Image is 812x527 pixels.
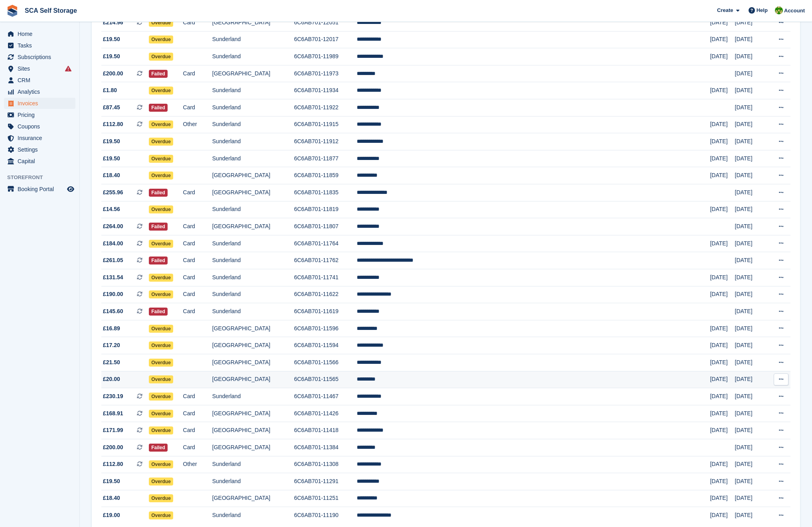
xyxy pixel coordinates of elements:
[4,109,75,120] a: menu
[149,290,173,298] span: Overdue
[294,337,357,354] td: 6C6AB701-11594
[149,138,173,146] span: Overdue
[103,443,123,452] span: £200.00
[103,409,123,418] span: £168.91
[6,5,18,17] img: stora-icon-8386f47178a22dfd0bd8f6a31ec36ba5ce8667c1dd55bd0f319d3a0aa187defe.svg
[18,40,65,51] span: Tasks
[103,69,123,78] span: £200.00
[212,184,294,201] td: [GEOGRAPHIC_DATA]
[103,477,120,486] span: £19.50
[18,121,65,132] span: Coupons
[149,205,173,213] span: Overdue
[183,252,212,269] td: Card
[294,65,357,82] td: 6C6AB701-11973
[710,320,735,337] td: [DATE]
[294,439,357,456] td: 6C6AB701-11384
[212,201,294,218] td: Sunderland
[103,494,120,502] span: £18.40
[4,98,75,109] a: menu
[710,235,735,252] td: [DATE]
[103,103,120,112] span: £87.45
[735,235,767,252] td: [DATE]
[735,371,767,388] td: [DATE]
[183,388,212,405] td: Card
[294,133,357,150] td: 6C6AB701-11912
[294,184,357,201] td: 6C6AB701-11835
[183,235,212,252] td: Card
[212,14,294,32] td: [GEOGRAPHIC_DATA]
[735,14,767,32] td: [DATE]
[212,286,294,303] td: Sunderland
[103,341,120,349] span: £17.20
[149,393,173,401] span: Overdue
[103,392,123,401] span: £230.19
[183,269,212,286] td: Card
[710,48,735,65] td: [DATE]
[18,144,65,155] span: Settings
[103,120,123,128] span: £112.80
[103,205,120,213] span: £14.56
[149,104,168,112] span: Failed
[294,31,357,48] td: 6C6AB701-12017
[710,507,735,524] td: [DATE]
[18,184,65,195] span: Booking Portal
[18,109,65,120] span: Pricing
[735,184,767,201] td: [DATE]
[103,375,120,383] span: £20.00
[784,7,805,15] span: Account
[735,388,767,405] td: [DATE]
[183,184,212,201] td: Card
[149,410,173,418] span: Overdue
[294,490,357,507] td: 6C6AB701-11251
[4,144,75,155] a: menu
[710,116,735,133] td: [DATE]
[212,31,294,48] td: Sunderland
[4,28,75,39] a: menu
[103,324,120,333] span: £16.89
[212,48,294,65] td: Sunderland
[149,36,173,43] span: Overdue
[183,14,212,32] td: Card
[149,223,168,231] span: Failed
[212,507,294,524] td: Sunderland
[717,6,733,14] span: Create
[212,150,294,167] td: Sunderland
[294,286,357,303] td: 6C6AB701-11622
[710,473,735,490] td: [DATE]
[149,257,168,264] span: Failed
[710,337,735,354] td: [DATE]
[710,150,735,167] td: [DATE]
[183,286,212,303] td: Card
[18,156,65,167] span: Capital
[294,303,357,320] td: 6C6AB701-11619
[149,120,173,128] span: Overdue
[103,426,123,434] span: £171.99
[710,82,735,99] td: [DATE]
[710,388,735,405] td: [DATE]
[212,405,294,422] td: [GEOGRAPHIC_DATA]
[294,473,357,490] td: 6C6AB701-11291
[149,240,173,248] span: Overdue
[294,150,357,167] td: 6C6AB701-11877
[212,371,294,388] td: [GEOGRAPHIC_DATA]
[149,87,173,95] span: Overdue
[735,133,767,150] td: [DATE]
[735,439,767,456] td: [DATE]
[4,121,75,132] a: menu
[294,201,357,218] td: 6C6AB701-11819
[4,75,75,86] a: menu
[183,116,212,133] td: Other
[103,222,123,231] span: £264.00
[735,354,767,371] td: [DATE]
[4,184,75,195] a: menu
[735,473,767,490] td: [DATE]
[103,256,123,264] span: £261.05
[212,473,294,490] td: Sunderland
[775,6,783,14] img: Sam Chapman
[103,460,123,468] span: £112.80
[18,132,65,144] span: Insurance
[710,286,735,303] td: [DATE]
[710,456,735,473] td: [DATE]
[294,371,357,388] td: 6C6AB701-11565
[149,155,173,163] span: Overdue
